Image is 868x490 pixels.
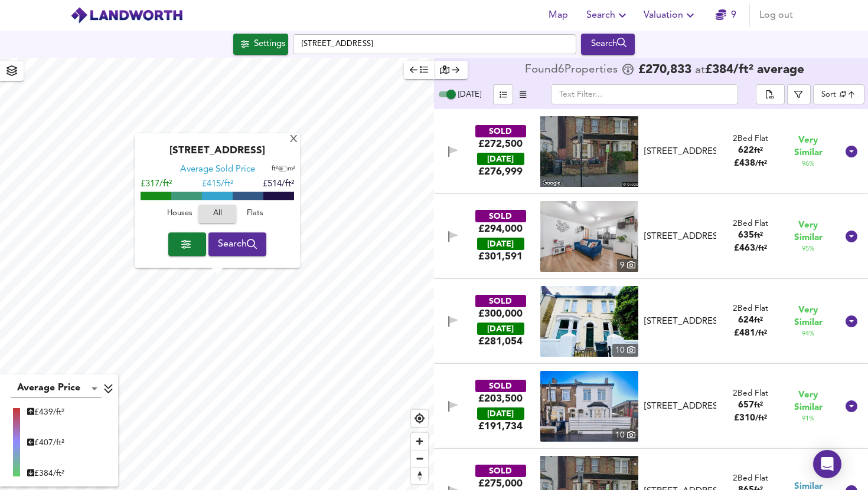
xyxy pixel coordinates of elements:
div: 2 Bed Flat [733,303,768,314]
button: Search [582,4,634,27]
span: £ 301,591 [478,250,523,263]
div: [STREET_ADDRESS] [644,146,716,158]
div: SOLD [475,295,526,307]
span: ft² [754,317,763,324]
svg: Show Details [844,144,859,159]
span: 94 % [802,329,814,338]
span: / ft² [755,160,767,167]
span: £ 281,054 [478,335,523,348]
a: property thumbnail 10 [540,371,638,442]
span: Very Similar [794,219,823,244]
div: Average Price [11,379,102,398]
div: 4a Westbury Road, CR0 2ES [639,315,721,328]
button: Houses [161,205,198,223]
button: Flats [236,205,274,223]
button: Search [581,34,635,55]
div: 24 Princess Road, CR0 2QZ [639,231,721,243]
div: [DATE] [477,407,524,420]
span: £ 438 [734,159,767,168]
span: £ 276,999 [478,165,523,178]
span: Very Similar [794,304,823,329]
div: £ 384/ft² [27,468,64,479]
input: Enter a location... [293,34,576,54]
div: 2 Bed Flat [733,473,768,484]
div: Click to configure Search Settings [233,34,288,55]
span: m² [288,166,295,173]
div: [STREET_ADDRESS] [644,231,716,243]
span: £ 463 [734,244,767,253]
span: Flats [239,208,271,221]
div: 2 Bed Flat [733,133,768,144]
svg: Show Details [844,314,859,328]
div: [DATE] [477,153,524,165]
div: Found 6 Propert ies [525,64,621,76]
button: Valuation [639,4,702,27]
div: Sort [813,84,864,104]
span: 91 % [802,414,814,423]
span: Log out [759,7,793,24]
div: £272,500 [478,137,523,150]
button: Log out [755,4,798,27]
div: SOLD£300,000 [DATE]£281,054property thumbnail 10 [STREET_ADDRESS]2Bed Flat624ft²£481/ft² Very Sim... [434,279,868,364]
svg: Show Details [844,399,859,413]
span: Valuation [644,7,697,24]
div: SOLD£272,500 [DATE]£276,999[STREET_ADDRESS]2Bed Flat622ft²£438/ft² Very Similar96% [434,109,868,194]
div: £294,000 [478,222,523,235]
span: 96 % [802,159,814,169]
div: £ 439/ft² [27,406,64,418]
div: 2 Bed Flat [733,218,768,229]
span: [DATE] [458,91,481,98]
button: Map [539,4,577,27]
span: at [695,65,705,76]
img: property thumbnail [540,201,638,272]
img: logo [70,6,183,24]
div: SOLD£294,000 [DATE]£301,591property thumbnail 9 [STREET_ADDRESS]2Bed Flat635ft²£463/ft² Very Simi... [434,194,868,279]
span: Zoom out [411,450,428,467]
div: Run Your Search [581,34,635,55]
span: £ 270,833 [638,64,691,76]
div: Open Intercom Messenger [813,450,841,478]
input: Text Filter... [551,84,738,104]
span: Search [218,236,257,252]
span: Houses [164,208,195,221]
div: Flat 1, 52 Arundel Road, CR0 2EP [639,146,721,158]
button: Settings [233,34,288,55]
div: £300,000 [478,307,523,320]
span: 622 [738,146,754,155]
div: Search [584,37,632,52]
span: ft² [754,147,763,154]
div: Sort [821,89,836,100]
span: Reset bearing to north [411,468,428,484]
span: £ 481 [734,329,767,338]
span: £ 191,734 [478,420,523,433]
div: [STREET_ADDRESS] [644,400,716,413]
span: 95 % [802,244,814,254]
div: SOLD [475,465,526,477]
span: / ft² [755,330,767,337]
div: split button [756,84,784,104]
span: Search [586,7,629,24]
div: X [289,134,299,146]
a: property thumbnail 10 [540,286,638,357]
span: Very Similar [794,134,823,159]
span: ft² [272,166,278,173]
div: 10 [612,344,638,357]
span: £ 310 [734,414,767,423]
div: £ 407/ft² [27,437,64,449]
img: property thumbnail [540,371,638,442]
button: Find my location [411,410,428,427]
span: Zoom in [411,433,428,450]
div: SOLD [475,380,526,392]
div: [DATE] [477,323,524,335]
div: [STREET_ADDRESS] [644,315,716,328]
button: Search [208,232,267,256]
button: 9 [707,4,745,27]
div: Average Sold Price [180,165,255,176]
span: / ft² [755,245,767,252]
span: £317/ft² [141,180,172,189]
div: £275,000 [478,477,523,490]
div: 2 Bed Flat [733,388,768,399]
a: property thumbnail 9 [540,201,638,272]
div: £203,500 [478,392,523,405]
